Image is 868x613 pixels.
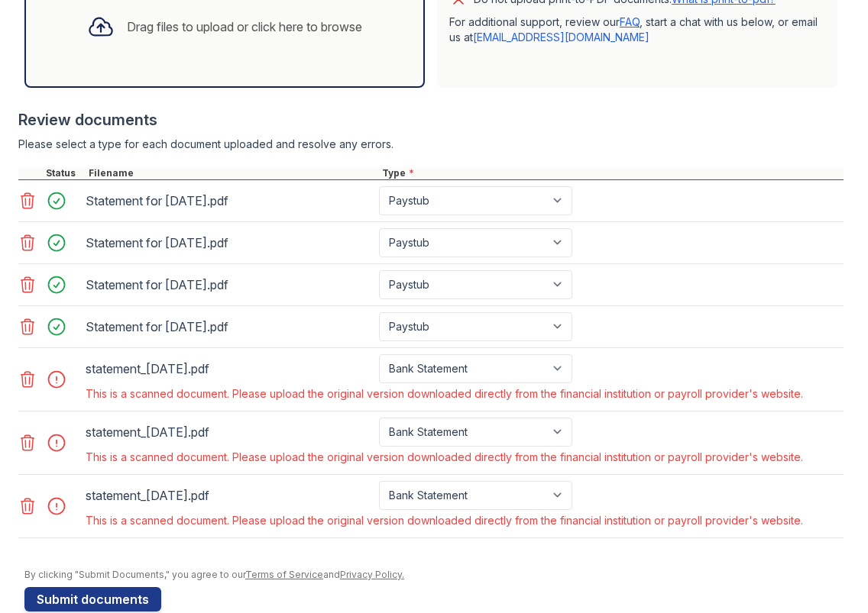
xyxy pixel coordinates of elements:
div: Type [379,167,844,179]
div: This is a scanned document. Please upload the original version downloaded directly from the finan... [86,513,803,528]
a: Terms of Service [245,569,323,580]
div: This is a scanned document. Please upload the original version downloaded directly from the finan... [86,386,803,402]
div: Filename [86,167,379,179]
div: Review documents [18,109,844,131]
p: For additional support, review our , start a chat with us below, or email us at [449,15,825,45]
button: Submit documents [24,587,161,611]
div: Statement for [DATE].pdf [86,273,373,297]
div: Statement for [DATE].pdf [86,231,373,255]
div: statement_[DATE].pdf [86,483,373,508]
div: statement_[DATE].pdf [86,420,373,444]
div: Statement for [DATE].pdf [86,189,373,213]
a: [EMAIL_ADDRESS][DOMAIN_NAME] [473,31,649,44]
div: Drag files to upload or click here to browse [127,18,362,36]
div: By clicking "Submit Documents," you agree to our and [24,569,844,581]
div: Statement for [DATE].pdf [86,315,373,339]
div: Status [43,167,86,179]
div: This is a scanned document. Please upload the original version downloaded directly from the finan... [86,450,803,465]
div: statement_[DATE].pdf [86,357,373,381]
a: FAQ [620,15,640,28]
div: Please select a type for each document uploaded and resolve any errors. [18,137,844,152]
a: Privacy Policy. [340,569,404,580]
